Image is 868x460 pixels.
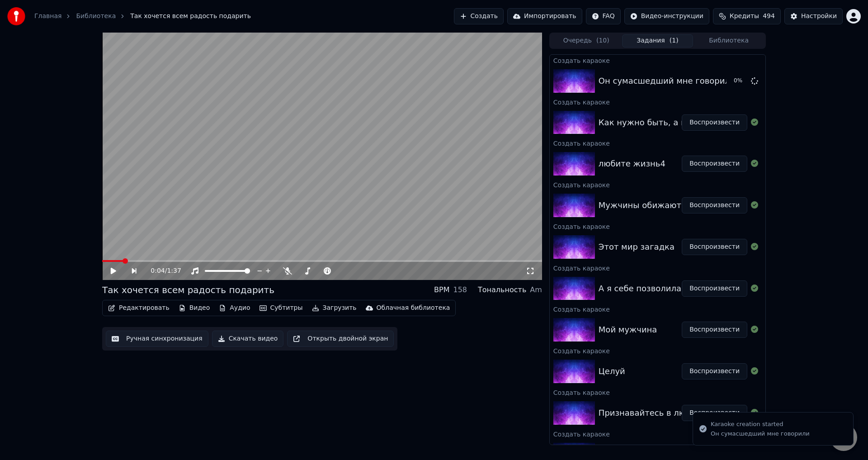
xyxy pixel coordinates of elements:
[599,157,665,170] div: любите жизнь4
[287,331,394,347] button: Открыть двойной экран
[599,282,681,295] div: А я себе позволила
[76,12,116,21] a: Библиотека
[801,12,837,21] div: Настройки
[550,345,765,356] div: Создать караоке
[507,8,582,24] button: Импортировать
[550,387,765,398] div: Создать караоке
[550,428,765,439] div: Создать караоке
[106,331,208,347] button: Ручная синхронизация
[682,239,747,255] button: Воспроизвести
[599,199,691,212] div: Мужчины обижаются
[130,12,251,21] span: Так хочется всем радость подарить
[784,8,843,24] button: Настройки
[693,34,764,47] button: Библиотека
[256,302,307,314] button: Субтитры
[730,12,759,21] span: Кредиты
[215,302,254,314] button: Аудио
[453,285,467,295] div: 158
[670,36,679,45] span: ( 1 )
[596,36,609,45] span: ( 10 )
[434,285,449,295] div: BPM
[478,285,526,295] div: Тональность
[34,12,61,21] a: Главная
[682,322,747,338] button: Воспроизвести
[151,266,165,275] span: 0:04
[454,8,504,24] button: Создать
[682,114,747,131] button: Воспроизвести
[550,262,765,273] div: Создать караоке
[167,266,181,275] span: 1:37
[622,34,693,47] button: Задания
[599,241,675,253] div: Этот мир загадка
[377,304,450,313] div: Облачная библиотека
[711,420,810,429] div: Karaoke creation started
[682,405,747,421] button: Воспроизвести
[599,365,625,378] div: Целуй
[599,407,701,419] div: Признавайтесь в любви
[682,363,747,379] button: Воспроизвести
[308,302,360,314] button: Загрузить
[586,8,621,24] button: FAQ
[713,8,781,24] button: Кредиты494
[175,302,214,314] button: Видео
[530,285,542,295] div: Am
[599,323,657,336] div: Мой мужчина
[7,7,25,25] img: youka
[682,197,747,213] button: Воспроизвести
[550,179,765,190] div: Создать караоке
[550,221,765,232] div: Создать караоке
[34,12,251,21] nav: breadcrumb
[151,266,172,275] div: /
[102,284,274,296] div: Так хочется всем радость подарить
[599,75,736,87] div: Он сумасшедший мне говорили
[624,8,709,24] button: Видео-инструкции
[550,55,765,66] div: Создать караоке
[550,96,765,107] div: Создать караоке
[763,12,775,21] span: 494
[599,116,732,129] div: Как нужно быть, а не казаться
[212,331,284,347] button: Скачать видео
[682,280,747,297] button: Воспроизвести
[104,302,173,314] button: Редактировать
[550,304,765,314] div: Создать караоке
[734,77,747,85] div: 0 %
[551,34,622,47] button: Очередь
[682,156,747,172] button: Воспроизвести
[550,138,765,148] div: Создать караоке
[711,430,810,438] div: Он сумасшедший мне говорили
